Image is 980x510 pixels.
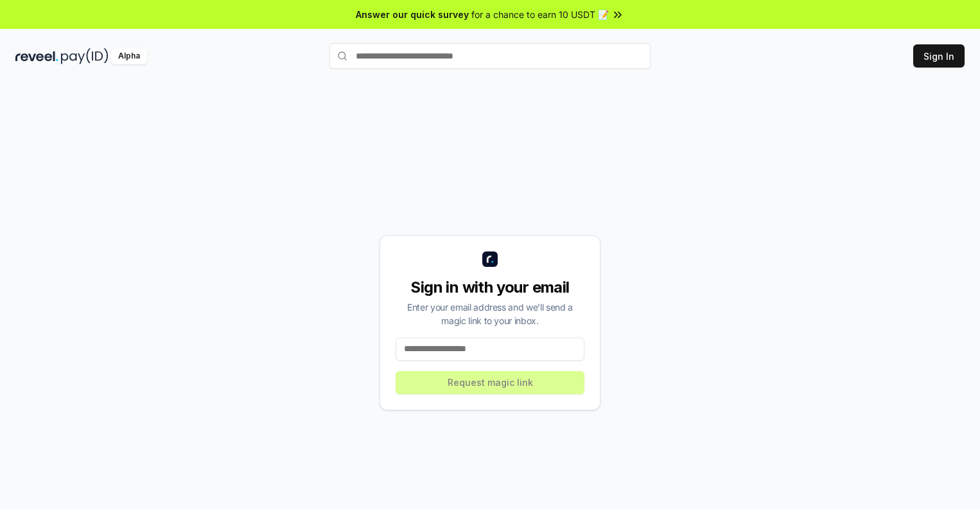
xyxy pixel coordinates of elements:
[396,277,584,298] div: Sign in with your email
[15,48,58,64] img: reveel_dark
[356,8,469,21] span: Answer our quick survey
[111,48,147,64] div: Alpha
[61,48,109,64] img: pay_id
[482,251,498,267] img: logo_small
[913,44,965,68] button: Sign In
[471,8,609,21] span: for a chance to earn 10 USDT 📝
[396,300,584,327] div: Enter your email address and we’ll send a magic link to your inbox.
